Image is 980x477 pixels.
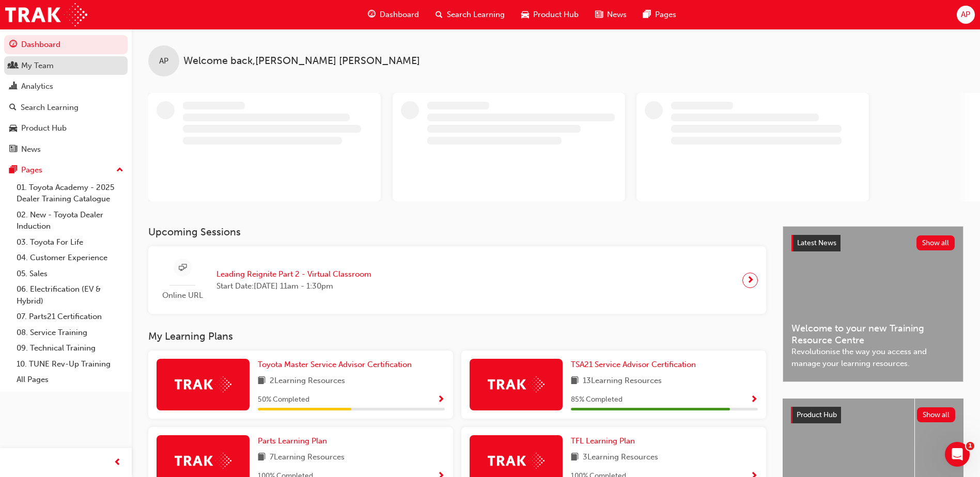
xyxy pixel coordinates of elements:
[488,453,545,469] img: Trak
[643,8,651,21] span: pages-icon
[380,9,419,21] span: Dashboard
[750,395,758,405] span: Show Progress
[258,375,266,388] span: book-icon
[270,375,345,388] span: 2 Learning Resources
[791,346,955,369] span: Revolutionise the way you access and manage your learning resources.
[175,453,231,469] img: Trak
[12,340,128,356] a: 09. Technical Training
[258,394,309,406] span: 50 % Completed
[258,451,266,464] span: book-icon
[12,234,128,250] a: 03. Toyota For Life
[607,9,627,21] span: News
[175,376,231,392] img: Trak
[4,140,128,159] a: News
[9,103,17,113] span: search-icon
[966,442,974,450] span: 1
[21,81,53,92] div: Analytics
[4,33,128,161] button: DashboardMy TeamAnalyticsSearch LearningProduct HubNews
[12,356,128,372] a: 10. TUNE Rev-Up Training
[587,4,635,25] a: news-iconNews
[4,161,128,180] button: Pages
[571,394,623,406] span: 85 % Completed
[797,410,837,419] span: Product Hub
[360,4,427,25] a: guage-iconDashboard
[9,40,17,50] span: guage-icon
[957,6,975,24] button: AP
[12,207,128,234] a: 02. New - Toyota Dealer Induction
[427,4,513,25] a: search-iconSearch Learning
[159,55,168,67] span: AP
[437,395,445,405] span: Show Progress
[12,250,128,266] a: 04. Customer Experience
[4,56,128,75] a: My Team
[583,375,662,388] span: 13 Learning Resources
[157,255,758,306] a: Online URLLeading Reignite Part 2 - Virtual ClassroomStart Date:[DATE] 11am - 1:30pm
[595,8,603,21] span: news-icon
[21,102,79,114] div: Search Learning
[21,144,41,155] div: News
[21,60,54,72] div: My Team
[216,268,371,280] span: Leading Reignite Part 2 - Virtual Classroom
[447,9,505,21] span: Search Learning
[9,145,17,154] span: news-icon
[533,9,579,21] span: Product Hub
[791,407,955,423] a: Product HubShow all
[797,239,836,247] span: Latest News
[114,456,121,469] span: prev-icon
[635,4,685,25] a: pages-iconPages
[258,360,412,369] span: Toyota Master Service Advisor Certification
[746,273,754,288] span: next-icon
[368,8,376,21] span: guage-icon
[270,451,345,464] span: 7 Learning Resources
[21,164,42,176] div: Pages
[12,372,128,388] a: All Pages
[9,61,17,71] span: people-icon
[12,180,128,207] a: 01. Toyota Academy - 2025 Dealer Training Catalogue
[258,435,331,447] a: Parts Learning Plan
[961,9,970,21] span: AP
[12,266,128,282] a: 05. Sales
[783,226,963,382] a: Latest NewsShow allWelcome to your new Training Resource CentreRevolutionise the way you access a...
[521,8,529,21] span: car-icon
[12,309,128,325] a: 07. Parts21 Certification
[488,376,545,392] img: Trak
[571,451,579,464] span: book-icon
[12,325,128,341] a: 08. Service Training
[148,226,766,238] h3: Upcoming Sessions
[917,407,956,422] button: Show all
[571,359,700,371] a: TSA21 Service Advisor Certification
[437,393,445,406] button: Show Progress
[21,122,67,134] div: Product Hub
[4,119,128,138] a: Product Hub
[571,375,579,388] span: book-icon
[258,436,327,446] span: Parts Learning Plan
[179,262,186,275] span: sessionType_ONLINE_URL-icon
[183,55,420,67] span: Welcome back , [PERSON_NAME] [PERSON_NAME]
[791,235,955,251] a: Latest NewsShow all
[916,235,955,250] button: Show all
[148,330,766,342] h3: My Learning Plans
[4,77,128,96] a: Analytics
[9,82,17,91] span: chart-icon
[513,4,587,25] a: car-iconProduct Hub
[435,8,443,21] span: search-icon
[4,98,128,117] a: Search Learning
[157,290,208,301] span: Online URL
[258,359,416,371] a: Toyota Master Service Advisor Certification
[571,360,696,369] span: TSA21 Service Advisor Certification
[945,442,970,467] iframe: Intercom live chat
[4,35,128,54] a: Dashboard
[5,3,87,26] img: Trak
[9,166,17,175] span: pages-icon
[655,9,676,21] span: Pages
[12,281,128,309] a: 06. Electrification (EV & Hybrid)
[791,323,955,346] span: Welcome to your new Training Resource Centre
[750,393,758,406] button: Show Progress
[9,124,17,133] span: car-icon
[571,436,635,446] span: TFL Learning Plan
[116,164,123,177] span: up-icon
[583,451,658,464] span: 3 Learning Resources
[216,280,371,292] span: Start Date: [DATE] 11am - 1:30pm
